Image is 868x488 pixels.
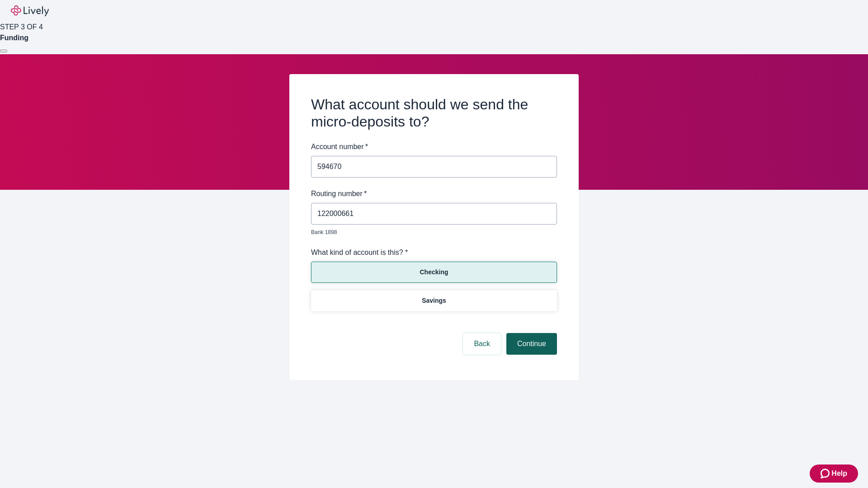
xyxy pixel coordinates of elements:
button: Zendesk support iconHelp [810,465,858,483]
img: Lively [11,5,49,16]
button: Checking [311,262,557,283]
button: Continue [506,333,557,355]
p: Checking [420,267,448,277]
label: Account number [311,141,368,152]
svg: Zendesk support icon [821,468,831,479]
label: Routing number [311,188,367,199]
button: Savings [311,290,557,311]
span: Help [831,468,847,479]
button: Back [463,333,501,355]
p: Bank 1898 [311,228,551,236]
p: Savings [422,296,446,305]
label: What kind of account is this? * [311,247,408,258]
h2: What account should we send the micro-deposits to? [311,96,557,131]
